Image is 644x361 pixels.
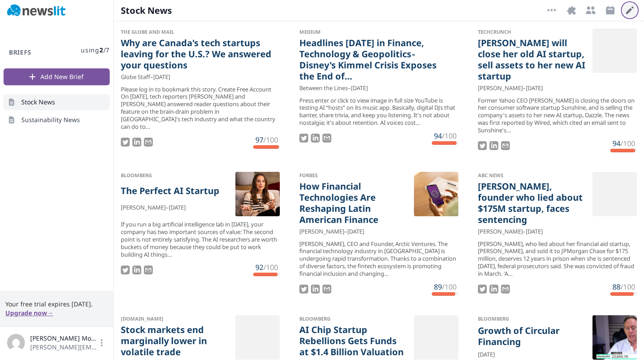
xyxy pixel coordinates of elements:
a: Growth of Circular Financing [478,325,585,348]
img: LinkedIn Share [489,285,498,294]
h3: Briefs [4,48,37,57]
img: Email story [144,266,153,274]
div: The Globe and Mail [121,28,273,36]
span: 94 [612,139,620,148]
img: LinkedIn Share [132,266,141,274]
div: Former Yahoo CEO [PERSON_NAME] is closing the doors on her consumer software startup Sunshine, an... [478,97,637,134]
img: Tweet [121,138,130,147]
span: Stock News [121,4,173,17]
span: 89 [434,282,442,292]
img: Newslit [7,4,66,17]
div: [PERSON_NAME], CEO and Founder, Arctic Ventures. The financial technology industry in [GEOGRAPHIC... [299,240,458,278]
span: 2 [99,46,103,54]
div: Please log in to bookmark this story. Create Free Account On [DATE], tech reporters [PERSON_NAME]... [121,86,280,131]
span: /100 [263,262,278,272]
span: [PERSON_NAME] – [121,203,169,216]
time: [DATE] [526,84,543,92]
div: Medium [299,28,451,36]
time: [DATE] [347,227,364,236]
span: /100 [442,282,457,292]
div: Bloomberg [121,172,228,183]
img: Email story [501,285,510,294]
span: /100 [442,131,457,141]
img: LinkedIn Share [311,285,320,294]
span: /100 [620,282,635,292]
a: Stock markets end marginally lower in volatile trade [121,324,228,357]
img: Tweet [299,134,308,143]
img: Email story [322,134,331,143]
div: Press enter or click to view image in full size YouTube is testing AI “hosts” on its music app. B... [299,97,458,127]
time: [DATE] [169,203,186,216]
div: Bloomberg [299,315,407,322]
span: 97 [255,135,263,145]
span: 92 [255,262,263,272]
a: Sustainability News [4,112,110,128]
span: /100 [263,135,278,145]
span: [PERSON_NAME] Morgenroth [30,334,97,343]
span: [PERSON_NAME] – [478,84,526,92]
a: The Perfect AI Startup [121,185,219,201]
div: If you run a big artificial intelligence lab in [DATE], your company has two important sources of... [121,221,280,258]
time: [DATE] [478,350,495,360]
div: TechCrunch [478,28,585,36]
span: 88 [612,282,620,292]
time: [DATE] [526,227,543,236]
a: [PERSON_NAME] will close her old AI startup, sell assets to her new AI startup [478,37,585,82]
img: LinkedIn Share [311,134,320,143]
a: Stock News [4,94,110,110]
img: Email story [322,285,331,294]
img: LinkedIn Share [489,141,498,150]
span: Stock News [21,98,55,107]
div: ABC News [478,172,585,179]
span: Globe Staff – [121,73,153,81]
span: /100 [620,139,635,148]
a: Why are Canada's tech startups leaving for the U.S.? We answered your questions [121,37,273,71]
span: [PERSON_NAME] – [299,227,347,236]
button: [PERSON_NAME] Morgenroth[PERSON_NAME][EMAIL_ADDRESS][DOMAIN_NAME] [7,334,106,352]
span: [PERSON_NAME][EMAIL_ADDRESS][DOMAIN_NAME] [30,343,97,352]
img: Tweet [478,285,487,294]
span: Your free trial expires [DATE]. [5,300,108,309]
span: [PERSON_NAME] – [478,227,526,236]
img: Tweet [121,266,130,274]
a: [PERSON_NAME], founder who lied about $175M startup, faces sentencing [478,181,585,225]
img: LinkedIn Share [132,138,141,147]
a: How Financial Technologies Are Reshaping Latin American Finance [299,181,407,225]
span: → [47,309,53,317]
button: Add New Brief [4,68,110,85]
img: Tweet [478,141,487,150]
img: Tweet [299,285,308,294]
span: using / 7 [81,46,110,55]
div: [PERSON_NAME], who lied about her financial aid startup, [PERSON_NAME], and sold it to JPMorgan C... [478,240,637,278]
span: Between the Lines – [299,84,351,92]
img: Email story [501,141,510,150]
a: Headlines [DATE] in Finance, Technology & Geopolitics - Disney's Kimmel Crisis Exposes the End of… [299,37,451,82]
div: Bloomberg [478,315,585,323]
button: Upgrade now [5,309,53,317]
time: [DATE] [351,84,368,92]
a: AI Chip Startup Rebellions Gets Funds at $1.4 Billion Valuation [299,324,407,357]
time: [DATE] [153,73,170,81]
span: 94 [434,131,442,141]
div: Forbes [299,172,407,179]
img: Email story [144,138,153,147]
div: [DOMAIN_NAME] [121,315,228,322]
span: Sustainability News [21,115,80,124]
